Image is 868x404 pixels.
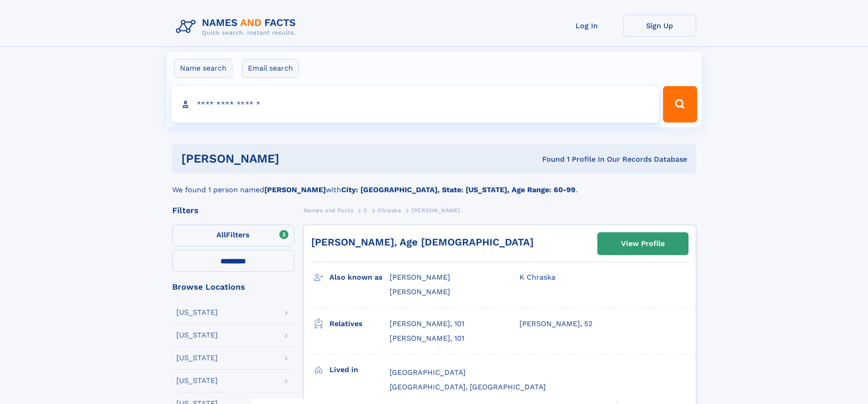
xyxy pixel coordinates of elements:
[411,207,460,214] span: [PERSON_NAME]
[176,377,218,384] div: [US_STATE]
[216,230,226,239] span: All
[329,316,390,332] h3: Relatives
[172,225,294,246] label: Filters
[341,185,575,194] b: City: [GEOGRAPHIC_DATA], State: [US_STATE], Age Range: 60-99
[172,15,303,39] img: Logo Names and Facts
[390,368,466,377] span: [GEOGRAPHIC_DATA]
[311,236,534,248] a: [PERSON_NAME], Age [DEMOGRAPHIC_DATA]
[598,233,688,255] a: View Profile
[390,333,464,343] a: [PERSON_NAME], 101
[176,354,218,362] div: [US_STATE]
[329,362,390,378] h3: Lived in
[172,174,696,195] div: We found 1 person named with .
[264,185,326,194] b: [PERSON_NAME]
[519,273,555,281] span: K Chraska
[378,207,401,214] span: Chraska
[329,270,390,285] h3: Also known as
[242,59,299,78] label: Email search
[378,205,401,216] a: Chraska
[172,283,294,291] div: Browse Locations
[176,309,218,316] div: [US_STATE]
[663,86,697,123] button: Search Button
[390,287,450,296] span: [PERSON_NAME]
[364,205,368,216] a: C
[390,273,450,281] span: [PERSON_NAME]
[364,207,368,214] span: C
[621,233,665,254] div: View Profile
[171,86,659,123] input: search input
[390,383,546,391] span: [GEOGRAPHIC_DATA], [GEOGRAPHIC_DATA]
[519,319,592,329] a: [PERSON_NAME], 52
[303,205,354,216] a: Names and Facts
[172,206,294,215] div: Filters
[623,15,696,37] a: Sign Up
[181,153,411,164] h1: [PERSON_NAME]
[411,154,687,164] div: Found 1 Profile In Our Records Database
[550,15,623,37] a: Log In
[176,332,218,339] div: [US_STATE]
[390,319,464,329] a: [PERSON_NAME], 101
[174,59,232,78] label: Name search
